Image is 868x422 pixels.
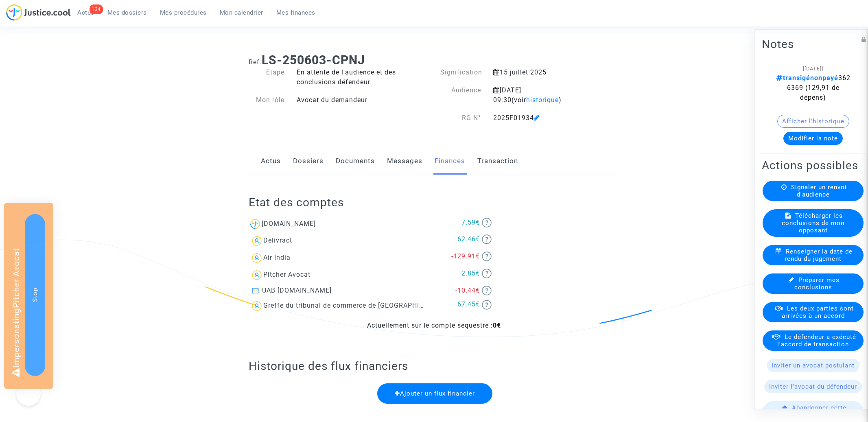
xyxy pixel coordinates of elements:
[482,218,492,227] img: help.svg
[213,7,270,19] a: Mon calendrier
[482,251,492,261] img: help.svg
[249,58,262,66] span: Ref.
[101,7,153,19] a: Mes dossiers
[526,96,559,104] span: historique
[457,300,480,308] span: 67.45€
[262,286,332,294] span: UAB [DOMAIN_NAME]
[769,383,857,390] span: Inviter l'avocat du défendeur
[387,148,422,175] a: Messages
[262,53,365,67] b: LS-250603-CPNJ
[90,4,103,14] div: 134
[336,148,375,175] a: Documents
[783,132,843,145] button: Modifier la note
[220,9,263,16] span: Mon calendrier
[487,85,593,105] div: [DATE] 09:30
[434,85,488,105] div: Audience
[772,362,855,369] span: Inviter un avocat postulant
[25,214,45,376] button: Stop
[250,300,263,313] img: icon-user.svg
[263,254,291,261] span: Air India
[263,271,310,278] span: Pitcher Avocat
[77,9,94,16] span: Actus
[482,286,492,295] img: help.svg
[291,68,434,87] div: En attente de l'audience et des conclusions défendeur
[457,235,480,243] span: 62.46€
[487,68,593,77] div: 15 juillet 2025
[776,74,838,82] span: transigénonpayé
[270,7,322,19] a: Mes finances
[455,286,480,294] span: -10.44€
[792,404,846,419] span: Abandonner cette procédure
[785,248,853,262] span: Renseigner la date de rendu du jugement
[777,333,856,348] span: Le défendeur a exécuté l'accord de transaction
[482,300,492,310] img: help.svg
[435,148,465,175] a: Finances
[803,66,823,72] span: [[DATE]]
[262,219,316,227] span: [DOMAIN_NAME]
[160,9,207,16] span: Mes procédures
[377,383,493,404] button: Ajouter un flux financier
[477,148,518,175] a: Transaction
[153,7,213,19] a: Mes procédures
[249,195,619,210] h2: Etat des comptes
[249,321,619,330] div: Actuellement sur le compte séquestre :
[762,37,864,51] h2: Notes
[791,184,847,198] span: Signaler un renvoi d'audience
[249,359,619,373] h2: Historique des flux financiers
[261,148,281,175] a: Actus
[762,158,864,173] h2: Actions possibles
[276,9,315,16] span: Mes finances
[107,9,147,16] span: Mes dossiers
[782,305,854,319] span: Les deux parties sont arrivées à un accord
[395,390,475,397] span: Ajouter un flux financier
[293,148,324,175] a: Dossiers
[249,218,262,230] img: logo.png
[782,212,844,234] span: Télécharger les conclusions de mon opposant
[250,251,263,265] img: icon-user.svg
[434,113,488,123] div: RG N°
[250,234,263,247] img: icon-user.svg
[16,381,41,406] iframe: Help Scout Beacon - Open
[482,269,492,278] img: help.svg
[512,96,562,104] span: (voir )
[776,74,851,101] span: 3626369 (129,91 de dépens)
[487,113,593,123] div: 2025F01934
[6,4,71,21] img: jc-logo.svg
[777,115,849,128] button: Afficher l'historique
[243,95,291,105] div: Mon rôle
[250,269,263,282] img: icon-user.svg
[263,302,446,310] span: Greffe du tribunal de commerce de [GEOGRAPHIC_DATA]
[31,288,39,302] span: Stop
[482,234,492,244] img: help.svg
[243,68,291,87] div: Etape
[493,321,501,329] b: 0€
[4,203,53,389] div: Impersonating
[461,269,480,277] span: 2.85€
[434,68,488,77] div: Signification
[451,252,480,260] span: -129.91€
[794,276,840,291] span: Préparer mes conclusions
[252,288,259,293] img: icon-envelope-color.svg
[291,95,434,105] div: Avocat du demandeur
[263,236,292,244] span: Delivract
[71,7,101,19] a: 134Actus
[461,219,480,226] span: 7.59€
